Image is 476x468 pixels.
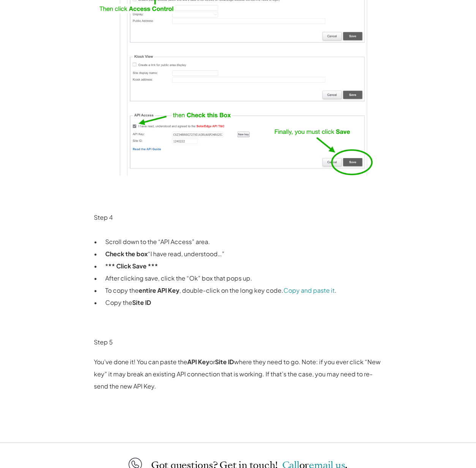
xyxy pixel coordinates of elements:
[105,248,383,260] p: “I have read, understood…”
[139,286,179,294] strong: entire API Key
[94,356,383,392] p: You’ve done it! You can paste the or where they need to go. Note: if you ever click “New key” it ...
[105,236,383,248] p: Scroll down to the “API Access” area.
[105,297,383,309] p: Copy the
[105,250,148,258] strong: Check the box
[283,286,335,294] a: Copy and paste it
[215,358,234,366] strong: Site ID
[94,211,383,224] p: Step 4
[187,358,209,366] strong: API Key
[132,298,151,306] strong: Site ID
[94,336,383,348] p: Step 5
[105,284,383,297] p: To copy the , double-click on the long key code. .
[105,272,383,284] p: After clicking save, click the “Ok” box that pops up.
